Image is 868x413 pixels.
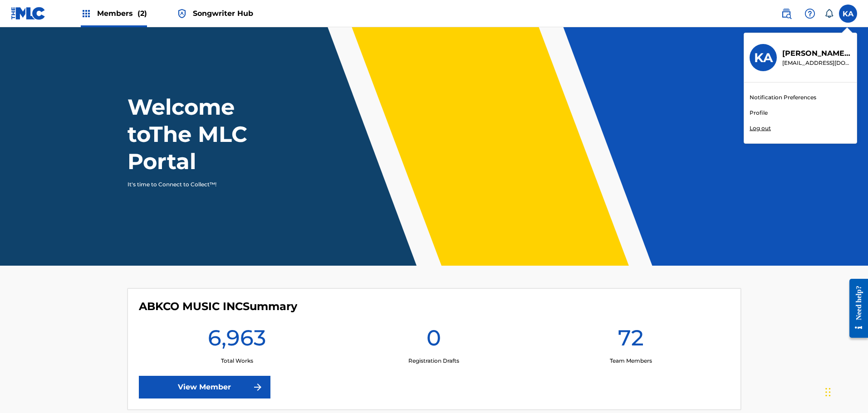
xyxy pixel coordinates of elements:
div: Help [801,5,819,23]
iframe: Chat Widget [823,369,868,413]
img: MLC Logo [11,7,46,20]
img: Top Rightsholders [81,8,92,19]
h4: ABKCO MUSIC INC [139,300,297,313]
h1: 6,963 [208,324,266,357]
p: Team Members [610,357,652,365]
img: search [781,8,792,19]
h1: Welcome to The MLC Portal [128,93,297,175]
h1: 72 [618,324,644,357]
span: Members [97,8,147,19]
a: Public Search [777,5,795,23]
p: kahrend1@outlook.com [782,59,851,67]
p: Log out [750,124,771,132]
div: User Menu [839,5,857,23]
img: f7272a7cc735f4ea7f67.svg [252,382,263,393]
a: Notification Preferences [750,93,816,102]
p: Registration Drafts [408,357,459,365]
p: Total Works [221,357,253,365]
p: Kris Ahrend [782,48,851,59]
span: KA [843,9,853,19]
iframe: Resource Center [843,272,868,345]
div: Drag [825,379,831,406]
h1: 0 [427,324,441,357]
img: help [804,8,815,19]
h3: KA [754,50,773,66]
div: Notifications [824,9,834,18]
p: It's time to Connect to Collect™! [128,180,285,189]
a: View Member [139,376,270,398]
span: (2) [137,9,147,18]
a: Profile [750,109,768,117]
span: Songwriter Hub [193,8,253,19]
img: Top Rightsholder [177,8,187,19]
